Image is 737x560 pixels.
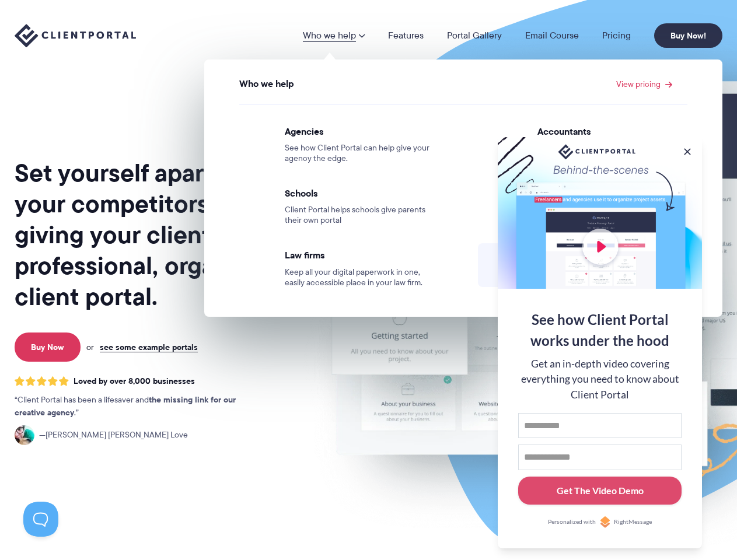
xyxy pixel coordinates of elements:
span: or [86,342,94,352]
a: Buy Now! [654,23,722,48]
a: View pricing [616,80,672,88]
a: See all our use cases [478,243,701,287]
ul: Who we help [204,60,722,317]
span: Law firms [285,249,435,261]
span: Loved by over 8,000 businesses [74,376,195,386]
a: Personalized withRightMessage [518,516,682,528]
p: Client Portal has been a lifesaver and . [15,394,260,419]
span: Keep all your digital paperwork in one, easily accessible place in your law firm. [285,267,435,288]
a: Email Course [525,31,579,40]
img: Personalized with RightMessage [599,516,611,528]
a: Features [388,31,424,40]
span: Schools [285,187,435,199]
a: Portal Gallery [447,31,502,40]
ul: View pricing [211,93,716,300]
span: RightMessage [614,517,652,527]
div: Get The Video Demo [557,484,644,498]
span: See how Client Portal can help give your agency the edge. [285,143,435,164]
iframe: Toggle Customer Support [23,502,58,537]
a: Buy Now [15,332,81,362]
button: Get The Video Demo [518,477,682,505]
div: Get an in-depth video covering everything you need to know about Client Portal [518,356,682,402]
a: Who we help [303,31,365,40]
span: [PERSON_NAME] [PERSON_NAME] Love [39,429,188,442]
span: Who we help [239,79,294,89]
h1: Set yourself apart from your competitors by giving your clients a professional, organized client ... [15,157,298,312]
span: Client Portal helps schools give parents their own portal [285,205,435,226]
span: Personalized with [548,517,596,527]
strong: the missing link for our creative agency [15,393,236,419]
div: See how Client Portal works under the hood [518,309,682,351]
span: Agencies [285,125,435,137]
span: Accountants [537,125,687,137]
a: Pricing [602,31,631,40]
a: see some example portals [100,342,198,352]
